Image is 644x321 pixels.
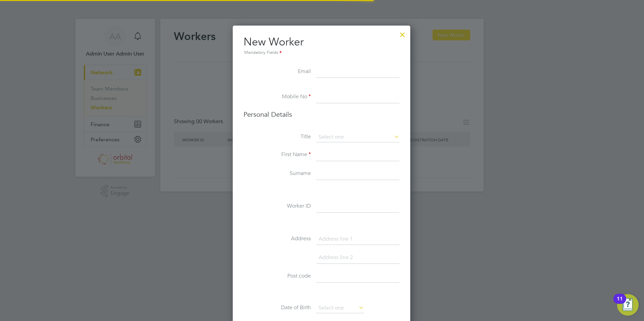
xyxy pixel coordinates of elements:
label: Address [244,235,311,242]
input: Address line 2 [316,252,399,264]
h3: Personal Details [244,110,399,119]
label: Title [244,133,311,140]
label: First Name [244,151,311,158]
label: Post code [244,273,311,280]
label: Worker ID [244,203,311,210]
input: Address line 1 [316,233,399,245]
h2: New Worker [244,35,399,57]
label: Email [244,68,311,75]
label: Surname [244,170,311,177]
input: Select one [316,303,364,313]
input: Select one [316,132,399,142]
button: Open Resource Center, 11 new notifications [617,294,639,316]
div: 11 [617,299,623,308]
label: Mobile No [244,93,311,100]
div: Mandatory Fields [244,49,399,57]
label: Date of Birth [244,304,311,311]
